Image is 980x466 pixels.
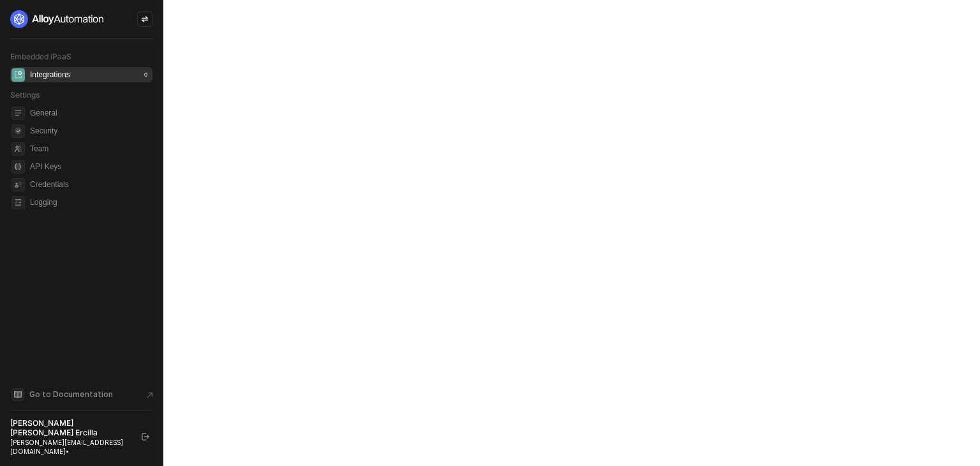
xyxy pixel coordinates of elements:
[11,124,25,138] span: security
[11,388,24,401] span: documentation
[10,10,105,28] img: logo
[29,389,113,400] span: Go to Documentation
[142,70,150,80] div: 0
[10,90,40,100] span: Settings
[144,389,156,402] span: document-arrow
[30,195,150,210] span: Logging
[30,70,70,80] div: Integrations
[30,123,150,139] span: Security
[141,15,149,23] span: icon-swap
[11,107,25,120] span: general
[10,418,130,438] div: [PERSON_NAME] [PERSON_NAME] Ercilla
[11,196,25,209] span: logging
[11,68,25,82] span: integrations
[30,141,150,156] span: Team
[10,10,152,28] a: logo
[11,160,25,174] span: api-key
[142,433,149,440] span: logout
[10,52,71,61] span: Embedded iPaaS
[30,159,150,174] span: API Keys
[11,142,25,156] span: team
[30,105,150,121] span: General
[10,387,153,402] a: Knowledge Base
[30,177,150,192] span: Credentials
[11,178,25,192] span: credentials
[10,438,130,456] div: [PERSON_NAME][EMAIL_ADDRESS][DOMAIN_NAME] •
